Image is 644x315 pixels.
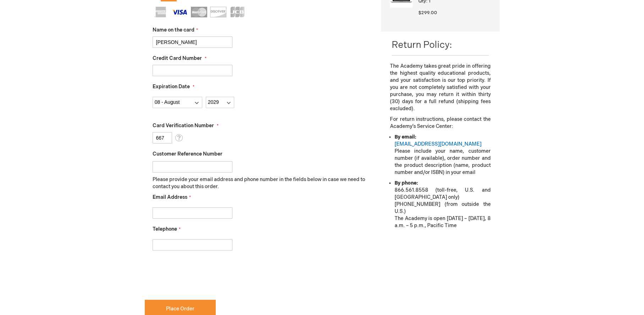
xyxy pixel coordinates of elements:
input: Card Verification Number [153,132,172,144]
img: MasterCard [191,7,207,17]
p: For return instructions, please contact the Academy’s Service Center: [390,116,490,130]
strong: By phone: [395,180,418,186]
iframe: reCAPTCHA [145,262,253,289]
strong: By email: [395,134,416,140]
img: American Express [153,7,169,17]
span: Telephone [153,226,177,232]
input: Credit Card Number [153,65,232,76]
span: $299.00 [418,10,437,16]
p: The Academy takes great pride in offering the highest quality educational products, and your sati... [390,63,490,112]
span: Credit Card Number [153,55,202,61]
span: Place Order [166,306,194,312]
img: Visa [172,7,188,17]
img: Discover [210,7,226,17]
img: JCB [229,7,246,17]
span: Email Address [153,194,187,200]
li: 866.561.8558 (toll-free, U.S. and [GEOGRAPHIC_DATA] only) [PHONE_NUMBER] (from outside the U.S.) ... [395,180,490,229]
span: Customer Reference Number [153,151,222,157]
span: Card Verification Number [153,123,214,129]
span: Name on the card [153,27,194,33]
span: Return Policy: [392,40,452,51]
a: [EMAIL_ADDRESS][DOMAIN_NAME] [395,141,481,147]
span: Expiration Date [153,84,190,90]
p: Please provide your email address and phone number in the fields below in case we need to contact... [153,176,371,190]
li: Please include your name, customer number (if available), order number and the product descriptio... [395,134,490,176]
